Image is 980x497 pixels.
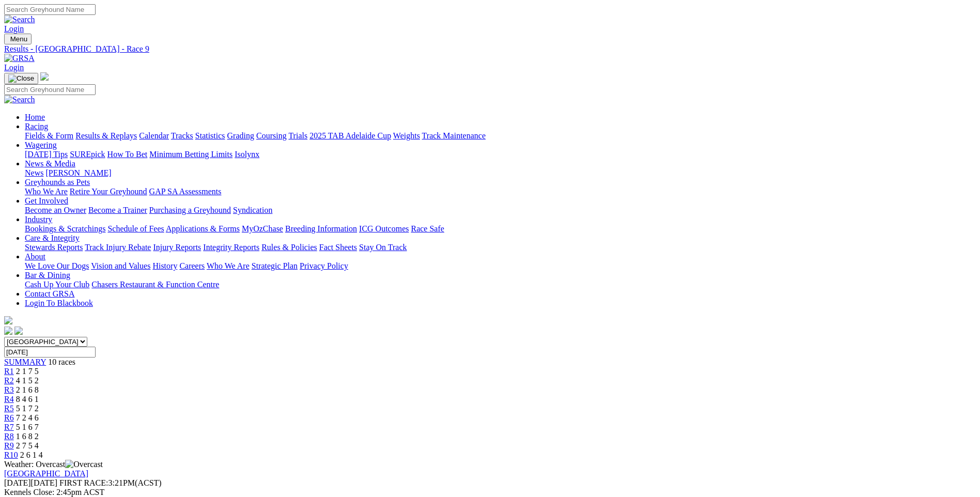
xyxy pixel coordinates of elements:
img: twitter.svg [14,327,23,335]
a: Coursing [256,131,287,140]
a: Applications & Forms [166,224,240,233]
span: 4 1 5 2 [16,376,39,385]
button: Toggle navigation [4,73,38,84]
a: R6 [4,413,14,422]
div: Care & Integrity [25,243,976,252]
a: Stay On Track [359,243,407,252]
a: Login [4,63,24,72]
img: facebook.svg [4,327,12,335]
a: Trials [288,131,307,140]
a: Syndication [233,206,272,214]
a: About [25,252,45,261]
a: [GEOGRAPHIC_DATA] [4,469,88,478]
button: Toggle navigation [4,34,32,44]
div: Kennels Close: 2:45pm ACST [4,488,976,497]
a: Login To Blackbook [25,299,93,307]
div: Get Involved [25,206,976,215]
a: Track Injury Rebate [85,243,151,252]
div: About [25,261,976,271]
a: Isolynx [235,150,259,159]
a: Fields & Form [25,131,73,140]
span: 8 4 6 1 [16,395,39,403]
a: History [152,261,177,270]
span: Weather: Overcast [4,460,103,469]
a: R4 [4,395,14,403]
img: Close [8,74,34,83]
a: R3 [4,385,14,394]
a: [PERSON_NAME] [45,168,111,177]
a: Who We Are [25,187,68,196]
span: SUMMARY [4,358,46,366]
a: Bar & Dining [25,271,70,279]
a: Care & Integrity [25,234,80,242]
div: Results - [GEOGRAPHIC_DATA] - Race 9 [4,44,976,54]
span: R2 [4,376,14,385]
a: Contact GRSA [25,289,74,298]
a: R8 [4,432,14,441]
a: Calendar [139,131,169,140]
a: MyOzChase [242,224,283,233]
a: Tracks [171,131,193,140]
a: Minimum Betting Limits [149,150,232,159]
span: 5 1 7 2 [16,404,39,413]
a: R1 [4,367,14,376]
a: Get Involved [25,196,68,205]
span: 10 races [48,358,75,366]
div: Industry [25,224,976,234]
span: 2 1 6 8 [16,385,39,394]
a: ICG Outcomes [359,224,409,233]
a: SUREpick [70,150,105,159]
span: 3:21PM(ACST) [59,478,162,487]
a: Privacy Policy [300,261,348,270]
a: Careers [179,261,205,270]
span: [DATE] [4,478,31,487]
a: News [25,168,43,177]
a: Injury Reports [153,243,201,252]
div: Greyhounds as Pets [25,187,976,196]
input: Search [4,4,96,15]
a: Track Maintenance [422,131,486,140]
a: R9 [4,441,14,450]
a: Bookings & Scratchings [25,224,105,233]
a: Racing [25,122,48,131]
div: Racing [25,131,976,141]
span: 5 1 6 7 [16,423,39,431]
a: 2025 TAB Adelaide Cup [309,131,391,140]
a: Wagering [25,141,57,149]
a: How To Bet [107,150,148,159]
a: Schedule of Fees [107,224,164,233]
a: Grading [227,131,254,140]
a: Statistics [195,131,225,140]
a: Fact Sheets [319,243,357,252]
a: Integrity Reports [203,243,259,252]
span: [DATE] [4,478,57,487]
img: Search [4,95,35,104]
img: logo-grsa-white.png [40,72,49,81]
a: Industry [25,215,52,224]
a: Become a Trainer [88,206,147,214]
a: [DATE] Tips [25,150,68,159]
span: Menu [10,35,27,43]
a: Who We Are [207,261,250,270]
a: R10 [4,451,18,459]
a: Weights [393,131,420,140]
a: Breeding Information [285,224,357,233]
a: Login [4,24,24,33]
a: News & Media [25,159,75,168]
a: Become an Owner [25,206,86,214]
a: Race Safe [411,224,444,233]
img: Search [4,15,35,24]
span: R5 [4,404,14,413]
a: Home [25,113,45,121]
a: We Love Our Dogs [25,261,89,270]
a: Chasers Restaurant & Function Centre [91,280,219,289]
a: Greyhounds as Pets [25,178,90,187]
a: R7 [4,423,14,431]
